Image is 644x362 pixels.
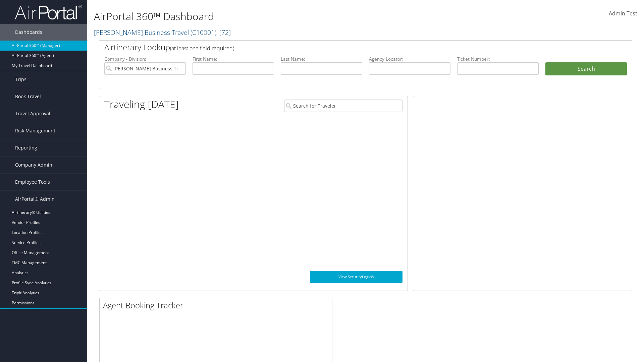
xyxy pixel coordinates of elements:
input: Search for Traveler [284,100,402,112]
span: Trips [15,71,26,88]
label: Agency Locator: [369,56,450,62]
a: Admin Test [609,3,637,24]
span: Company Admin [15,157,52,173]
h2: Airtinerary Lookup [104,42,583,53]
span: Reporting [15,139,37,156]
a: [PERSON_NAME] Business Travel [94,28,231,37]
span: Employee Tools [15,174,50,190]
span: ( C10001 ) [191,28,216,37]
span: AirPortal® Admin [15,191,55,207]
h1: AirPortal 360™ Dashboard [94,9,456,23]
label: Company - Division: [104,56,186,62]
span: , [ 72 ] [216,28,231,37]
h1: Traveling [DATE] [104,97,179,111]
span: (at least one field required) [170,45,234,52]
h2: Agent Booking Tracker [103,300,332,311]
span: Travel Approval [15,105,50,122]
a: View SecurityLogic® [310,271,402,283]
label: Ticket Number: [457,56,539,62]
span: Book Travel [15,88,41,105]
span: Admin Test [609,10,637,17]
button: Search [545,62,627,76]
img: airportal-logo.png [15,4,82,20]
span: Risk Management [15,122,55,139]
span: Dashboards [15,24,42,41]
label: Last Name: [281,56,362,62]
label: First Name: [193,56,274,62]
